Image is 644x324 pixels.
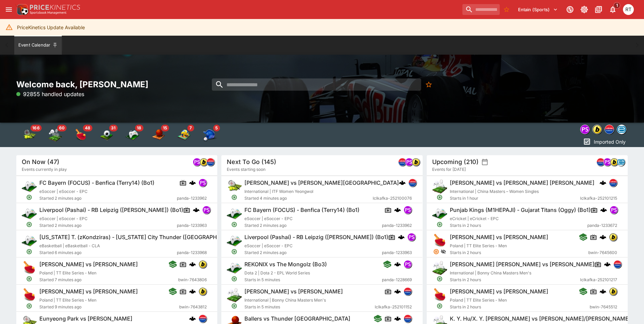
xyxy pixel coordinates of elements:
span: Starts in 2 hours [450,249,588,256]
img: logo-cerberus.svg [394,261,401,268]
h6: [PERSON_NAME] [PERSON_NAME] vs [PERSON_NAME] [450,261,594,268]
svg: Open [232,221,238,228]
h6: [PERSON_NAME] vs [PERSON_NAME] [39,288,138,295]
svg: Open [26,249,32,255]
svg: Open [232,249,238,255]
input: search [212,78,421,91]
span: 5 [213,125,220,131]
img: PriceKinetics Logo [15,3,29,16]
div: pandascore [603,158,611,166]
span: Starts in 2 hours [450,276,580,283]
div: Richard Tatton [623,4,634,15]
h6: K. Y. Hu/X. Y. [PERSON_NAME] vs [PERSON_NAME]/[PERSON_NAME] [450,315,631,322]
span: 48 [83,125,92,131]
div: lclkafka [408,179,417,187]
span: International | China Masters – Women Singles [450,189,539,194]
div: PriceKinetics Update Available [17,21,85,34]
img: tennis [22,128,36,142]
button: No Bookmarks [501,4,512,15]
img: lclkafka.png [614,260,621,268]
img: esports.png [22,206,37,221]
img: lclkafka.png [605,125,614,134]
span: eSoccer | eSoccer - EPC [244,243,293,248]
img: basketball [151,128,165,142]
div: bwin [199,287,207,295]
div: cerberus [394,288,401,295]
img: lclkafka.png [597,158,604,166]
img: table_tennis [74,128,88,142]
svg: Open [437,221,443,228]
img: logo-cerberus.svg [394,315,401,322]
span: lclkafka-252101217 [580,276,617,283]
div: cerberus [600,234,606,240]
span: bwin-7645512 [590,304,617,310]
h6: Eunyeong Park vs [PERSON_NAME] [39,315,132,322]
img: tennis.png [227,179,242,194]
img: betradar.png [617,125,626,134]
span: Started 7 minutes ago [39,276,178,283]
img: pandascore.png [193,158,201,166]
img: bwin.png [610,158,618,166]
div: bwin [199,260,207,268]
p: 92855 handled updates [16,90,84,98]
div: cerberus [398,234,405,240]
img: bwin.png [200,158,207,166]
div: pandascore [580,125,590,134]
span: Started 2 minutes ago [244,249,382,256]
button: Documentation [592,3,605,16]
div: lclkafka [596,158,605,166]
input: search [462,4,500,15]
button: Notifications [607,3,619,16]
span: lclkafka-252101152 [375,304,412,310]
img: badminton.png [432,179,447,194]
div: lclkafka [199,314,207,323]
div: pandascore [610,206,618,214]
span: Poland | TT Elite Series - Men [450,243,507,248]
span: eBasketball | eBasketball - CLA [39,243,100,248]
div: cerberus [394,315,401,322]
div: cerberus [399,179,406,186]
div: cerberus [604,261,611,268]
button: No Bookmarks [423,78,435,91]
img: pandascore.png [203,206,210,214]
div: pandascore [193,158,201,166]
div: Volleyball [177,128,191,142]
span: Starts in 2 hours [450,222,587,229]
img: logo-cerberus.svg [600,179,606,186]
div: lclkafka [404,287,412,295]
div: betradar [617,158,625,166]
img: betradar.png [617,158,625,166]
img: pandascore.png [408,233,415,241]
img: bwin.png [609,288,617,295]
img: pandascore.png [610,206,618,214]
div: bwin [610,158,618,166]
button: Event Calendar [14,36,62,55]
span: 166 [30,125,41,131]
img: bwin.png [412,158,420,166]
span: International | ITF Women Yeongwol [244,189,313,194]
img: esports.png [22,233,37,248]
div: bwin [609,233,617,241]
span: panda-1233672 [587,222,617,229]
span: Poland | TT Elite Series - Men [450,298,507,303]
span: Events for [DATE] [432,166,466,173]
img: pandascore.png [404,206,411,214]
img: logo-cerberus.svg [189,179,196,186]
div: cerberus [394,206,401,213]
p: Imported Only [594,138,626,145]
img: logo-cerberus.svg [189,315,196,322]
span: Started 2 minutes ago [39,222,177,229]
svg: Open [26,221,32,228]
svg: Open [26,303,32,309]
img: soccer [100,128,113,142]
button: open drawer [3,3,15,16]
img: logo-cerberus.svg [600,288,606,295]
div: cerberus [193,206,200,213]
img: logo-cerberus.svg [193,206,200,213]
div: bwin [412,158,420,166]
span: panda-1233968 [177,249,207,256]
img: bwin.png [199,260,206,268]
img: logo-cerberus.svg [398,234,405,240]
div: cerberus [394,261,401,268]
span: 60 [57,125,67,131]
